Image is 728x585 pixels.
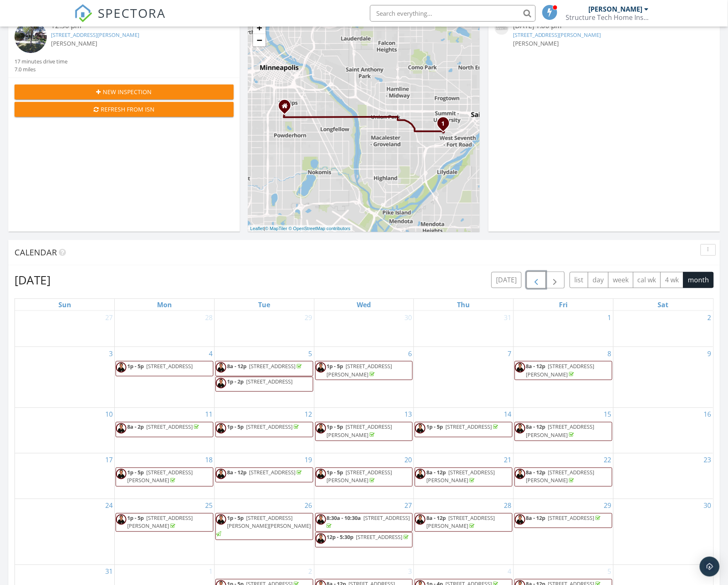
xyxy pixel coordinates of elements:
[127,515,193,530] span: [STREET_ADDRESS][PERSON_NAME]
[315,422,413,441] a: 1p - 5p [STREET_ADDRESS][PERSON_NAME]
[116,422,213,437] a: 8a - 2p [STREET_ADDRESS]
[403,499,414,512] a: Go to August 27, 2025
[602,454,613,467] a: Go to August 22, 2025
[506,565,513,578] a: Go to September 4, 2025
[327,362,343,370] span: 1p - 5p
[248,225,353,232] div: |
[526,423,546,431] span: 8a - 12p
[414,311,514,347] td: Go to July 31, 2025
[526,362,595,378] span: [STREET_ADDRESS][PERSON_NAME]
[515,468,612,486] a: 8a - 12p [STREET_ADDRESS][PERSON_NAME]
[403,408,414,421] a: Go to August 13, 2025
[656,299,670,311] a: Saturday
[315,513,413,532] a: 8:30a - 10:30a [STREET_ADDRESS]
[566,13,649,22] div: Structure Tech Home Inspections
[513,39,559,47] span: [PERSON_NAME]
[15,247,57,258] span: Calendar
[207,565,214,578] a: Go to September 1, 2025
[285,106,290,111] div: 2929 Chicago Ave #1004, Minneapolis MN 55407
[356,534,403,541] span: [STREET_ADDRESS]
[127,423,144,431] span: 8a - 2p
[526,362,546,370] span: 8a - 12p
[327,423,392,439] span: [STREET_ADDRESS][PERSON_NAME]
[127,362,194,370] a: 1p - 5p [STREET_ADDRESS]
[227,362,303,370] a: 8a - 12p [STREET_ADDRESS]
[327,362,392,378] a: 1p - 5p [STREET_ADDRESS][PERSON_NAME]
[203,499,214,512] a: Go to August 25, 2025
[146,423,193,431] span: [STREET_ADDRESS]
[426,469,446,476] span: 8a - 12p
[316,515,326,525] img: george_headshot2.jpg
[227,378,244,386] span: 1p - 2p
[115,347,215,408] td: Go to August 4, 2025
[15,408,115,454] td: Go to August 10, 2025
[227,378,294,386] a: 1p - 2p [STREET_ADDRESS]
[15,272,51,288] h2: [DATE]
[15,499,115,565] td: Go to August 24, 2025
[503,454,513,467] a: Go to August 21, 2025
[98,4,166,22] span: SPECTORA
[203,311,214,324] a: Go to July 28, 2025
[215,377,313,392] a: 1p - 2p [STREET_ADDRESS]
[265,226,288,231] a: © MapTiler
[104,454,114,467] a: Go to August 17, 2025
[602,408,613,421] a: Go to August 15, 2025
[15,102,234,117] button: Refresh from ISN
[203,408,214,421] a: Go to August 11, 2025
[303,454,314,467] a: Go to August 19, 2025
[515,362,525,373] img: george_headshot2.jpg
[116,468,213,486] a: 1p - 5p [STREET_ADDRESS][PERSON_NAME]
[406,347,414,360] a: Go to August 6, 2025
[513,31,601,39] a: [STREET_ADDRESS][PERSON_NAME]
[426,423,500,431] a: 1p - 5p [STREET_ADDRESS]
[314,454,414,499] td: Go to August 20, 2025
[227,515,244,522] span: 1p - 5p
[116,513,213,532] a: 1p - 5p [STREET_ADDRESS][PERSON_NAME]
[315,532,413,547] a: 12p - 5:30p [STREET_ADDRESS]
[15,21,47,53] img: streetview
[316,362,326,373] img: george_headshot2.jpg
[253,22,266,34] a: Zoom in
[216,423,226,434] img: george_headshot2.jpg
[104,311,114,324] a: Go to July 27, 2025
[526,469,546,476] span: 8a - 12p
[214,499,314,565] td: Go to August 26, 2025
[700,557,720,577] div: Open Intercom Messenger
[706,311,713,324] a: Go to August 2, 2025
[307,565,314,578] a: Go to September 2, 2025
[127,469,193,484] span: [STREET_ADDRESS][PERSON_NAME]
[526,362,595,378] a: 8a - 12p [STREET_ADDRESS][PERSON_NAME]
[514,499,614,565] td: Go to August 29, 2025
[327,515,410,530] a: 8:30a - 10:30a [STREET_ADDRESS]
[526,469,595,484] span: [STREET_ADDRESS][PERSON_NAME]
[115,311,215,347] td: Go to July 28, 2025
[526,423,595,439] span: [STREET_ADDRESS][PERSON_NAME]
[214,454,314,499] td: Go to August 19, 2025
[491,272,522,288] button: [DATE]
[364,515,410,522] span: [STREET_ADDRESS]
[355,299,372,311] a: Wednesday
[602,499,613,512] a: Go to August 29, 2025
[215,513,313,540] a: 1p - 5p [STREET_ADDRESS][PERSON_NAME][PERSON_NAME]
[216,378,226,388] img: george_headshot2.jpg
[307,347,314,360] a: Go to August 5, 2025
[127,362,144,370] span: 1p - 5p
[227,515,311,530] span: [STREET_ADDRESS][PERSON_NAME][PERSON_NAME]
[107,347,114,360] a: Go to August 3, 2025
[203,454,214,467] a: Go to August 18, 2025
[327,362,392,378] span: [STREET_ADDRESS][PERSON_NAME]
[606,347,613,360] a: Go to August 8, 2025
[660,272,684,288] button: 4 wk
[548,515,595,522] span: [STREET_ADDRESS]
[706,347,713,360] a: Go to August 9, 2025
[327,515,361,522] span: 8:30a - 10:30a
[227,362,247,370] span: 8a - 12p
[503,499,513,512] a: Go to August 28, 2025
[214,311,314,347] td: Go to July 29, 2025
[116,423,126,434] img: george_headshot2.jpg
[327,534,411,541] a: 12p - 5:30p [STREET_ADDRESS]
[495,21,714,57] a: [DATE] 1:00 pm [STREET_ADDRESS][PERSON_NAME] [PERSON_NAME]
[327,469,392,484] a: 1p - 5p [STREET_ADDRESS][PERSON_NAME]
[215,361,313,376] a: 8a - 12p [STREET_ADDRESS]
[216,515,311,538] a: 1p - 5p [STREET_ADDRESS][PERSON_NAME][PERSON_NAME]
